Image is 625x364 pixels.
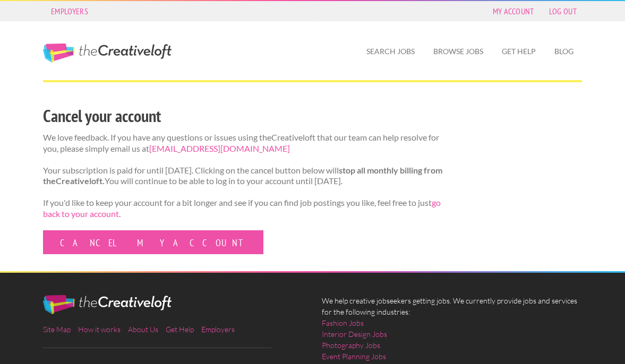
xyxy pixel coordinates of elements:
[425,39,492,64] a: Browse Jobs
[128,325,158,334] a: About Us
[43,325,71,334] a: Site Map
[43,132,443,154] p: We love feedback. If you have any questions or issues using theCreativeloft that our team can hel...
[43,165,443,187] p: Your subscription is paid for until [DATE]. Clicking on the cancel button below will You will con...
[43,197,441,219] a: go back to your account
[544,4,582,19] a: Log Out
[166,325,194,334] a: Get Help
[322,340,380,351] a: Photography Jobs
[149,143,290,153] a: [EMAIL_ADDRESS][DOMAIN_NAME]
[322,317,364,328] a: Fashion Jobs
[46,4,93,19] a: Employers
[78,325,121,334] a: How it works
[358,39,423,64] a: Search Jobs
[43,44,172,63] a: The Creative Loft
[43,230,263,254] a: Cancel my account
[322,328,387,340] a: Interior Design Jobs
[43,104,443,128] h2: Cancel your account
[43,165,442,186] strong: stop all monthly billing from theCreativeloft.
[546,39,582,64] a: Blog
[487,4,540,19] a: My Account
[322,351,386,362] a: Event Planning Jobs
[43,295,172,314] img: The Creative Loft
[201,325,235,334] a: Employers
[43,197,443,220] p: If you'd like to keep your account for a bit longer and see if you can find job postings you like...
[493,39,544,64] a: Get Help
